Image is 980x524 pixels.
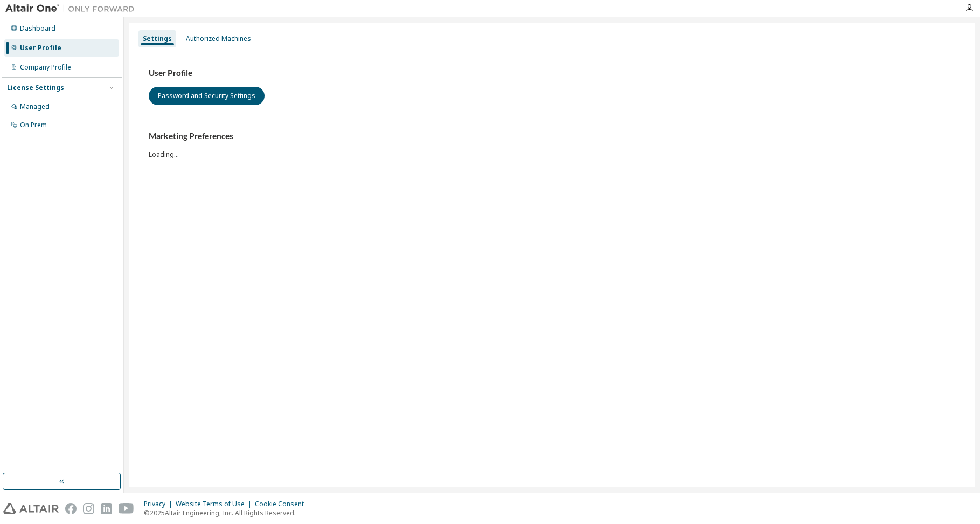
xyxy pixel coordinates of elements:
[149,131,955,142] h3: Marketing Preferences
[65,503,77,514] img: facebook.svg
[149,131,955,158] div: Loading...
[20,102,50,111] div: Managed
[144,508,310,518] p: © 2025 Altair Engineering, Inc. All Rights Reserved.
[149,87,265,105] button: Password and Security Settings
[176,500,255,508] div: Website Terms of Use
[3,503,59,514] img: altair_logo.svg
[20,63,71,72] div: Company Profile
[5,3,140,14] img: Altair One
[101,503,112,514] img: linkedin.svg
[83,503,94,514] img: instagram.svg
[7,84,64,92] div: License Settings
[20,44,61,52] div: User Profile
[20,24,55,33] div: Dashboard
[143,35,172,43] div: Settings
[20,121,47,129] div: On Prem
[255,500,310,508] div: Cookie Consent
[149,68,955,79] h3: User Profile
[119,503,134,514] img: youtube.svg
[144,500,176,508] div: Privacy
[186,35,251,43] div: Authorized Machines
